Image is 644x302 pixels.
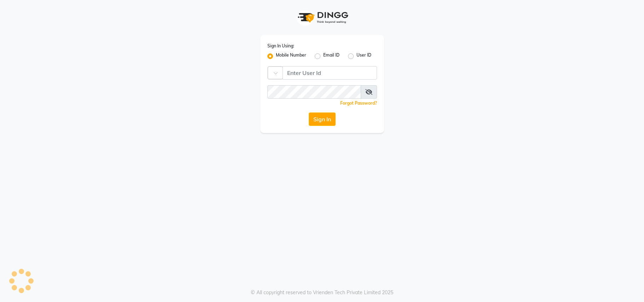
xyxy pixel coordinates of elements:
[356,52,371,60] label: User ID
[340,100,377,106] a: Forgot Password?
[294,7,350,28] img: logo1.svg
[309,112,336,126] button: Sign In
[276,52,306,60] label: Mobile Number
[283,66,377,80] input: Username
[267,85,361,99] input: Username
[323,52,340,60] label: Email ID
[267,43,294,49] label: Sign In Using:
